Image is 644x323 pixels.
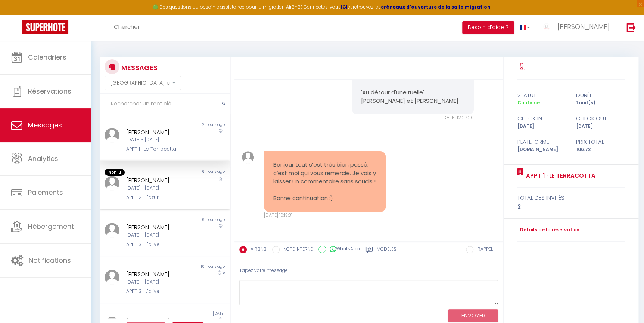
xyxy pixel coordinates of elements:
[381,4,491,10] a: créneaux d'ouverture de la salle migration
[280,246,313,254] label: NOTE INTERNE
[165,264,230,270] div: 10 hours ago
[126,232,192,239] div: [DATE] - [DATE]
[352,114,474,121] div: [DATE] 12:27:20
[512,114,571,123] div: check in
[517,202,625,211] div: 2
[541,21,552,32] img: ...
[377,246,396,255] label: Modèles
[165,122,230,128] div: 2 hours ago
[165,169,230,176] div: 6 hours ago
[571,91,630,100] div: durée
[126,279,192,286] div: [DATE] - [DATE]
[29,256,71,265] span: Notifications
[126,128,192,137] div: [PERSON_NAME]
[247,246,267,254] label: AIRBNB
[126,194,192,201] div: APPT 2 · L'azur
[126,145,192,153] div: APPT 1 · Le Terracotta
[126,223,192,232] div: [PERSON_NAME]
[326,246,360,254] label: WhatsApp
[28,120,62,130] span: Messages
[523,171,595,180] a: APPT 1 · Le Terracotta
[105,270,119,285] img: ...
[517,227,579,234] a: Détails de la réservation
[126,185,192,192] div: [DATE] - [DATE]
[165,217,230,223] div: 6 hours ago
[28,53,66,62] span: Calendriers
[105,169,125,176] span: Non lu
[28,188,63,197] span: Paiements
[341,4,348,10] a: ICI
[6,3,28,25] button: Ouvrir le widget de chat LiveChat
[224,128,225,133] span: 1
[571,146,630,153] div: 106.72
[165,311,230,317] div: [DATE]
[571,114,630,123] div: check out
[473,246,492,254] label: RAPPEL
[517,193,625,202] div: total des invités
[571,123,630,130] div: [DATE]
[462,21,514,34] button: Besoin d'aide ?
[105,223,119,238] img: ...
[239,262,498,280] div: Tapez votre message
[557,22,609,31] span: [PERSON_NAME]
[571,137,630,146] div: Prix total
[119,59,158,76] h3: MESSAGES
[126,176,192,185] div: [PERSON_NAME]
[224,223,225,228] span: 1
[448,309,498,322] button: ENVOYER
[223,270,225,275] span: 5
[242,151,254,164] img: ...
[28,222,74,231] span: Hébergement
[224,317,225,322] span: 1
[28,86,71,96] span: Réservations
[28,154,58,163] span: Analytics
[224,176,225,181] span: 1
[126,241,192,248] div: APPT 3 · L'olive
[512,123,571,130] div: [DATE]
[512,91,571,100] div: statut
[264,212,386,219] div: [DATE] 16:13:31
[273,161,377,203] pre: Bonjour tout s’est très bien passé, c’est moi qui vous remercie. Je vais y laisser un commentaire...
[105,128,119,143] img: ...
[517,99,539,106] span: Confirmé
[100,94,230,114] input: Rechercher un mot clé
[114,23,140,31] span: Chercher
[512,137,571,146] div: Plateforme
[535,15,619,41] a: ... [PERSON_NAME]
[22,20,68,34] img: Super Booking
[512,146,571,153] div: [DOMAIN_NAME]
[571,99,630,107] div: 1 nuit(s)
[626,23,636,32] img: logout
[105,176,119,191] img: ...
[126,270,192,279] div: [PERSON_NAME]
[126,288,192,295] div: APPT 3 · L'olive
[126,136,192,143] div: [DATE] - [DATE]
[108,15,145,41] a: Chercher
